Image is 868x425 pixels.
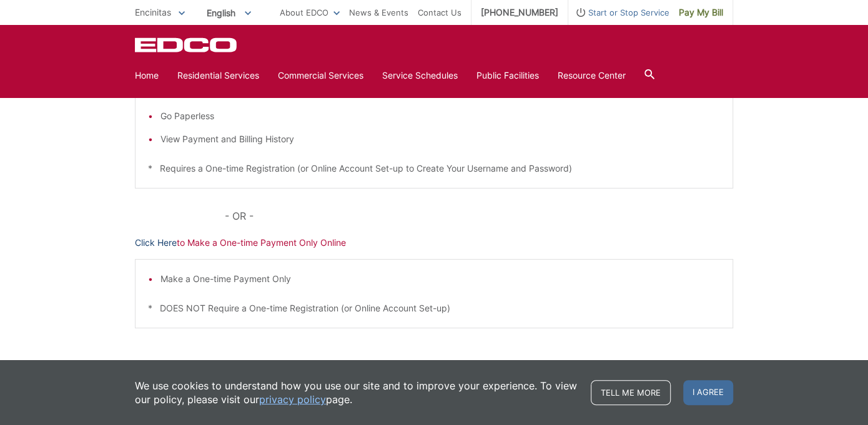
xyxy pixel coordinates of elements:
[591,380,671,405] a: Tell me more
[148,162,720,175] p: * Requires a One-time Registration (or Online Account Set-up to Create Your Username and Password)
[135,379,578,406] p: We use cookies to understand how you use our site and to improve your experience. To view our pol...
[135,69,159,82] a: Home
[160,132,720,146] li: View Payment and Billing History
[197,2,260,23] span: English
[683,380,733,405] span: I agree
[135,236,177,250] a: Click Here
[382,69,458,82] a: Service Schedules
[280,6,340,19] a: About EDCO
[558,69,626,82] a: Resource Center
[160,272,720,286] li: Make a One-time Payment Only
[679,6,723,19] span: Pay My Bill
[135,37,239,52] a: EDCD logo. Return to the homepage.
[135,236,733,250] p: to Make a One-time Payment Only Online
[418,6,461,19] a: Contact Us
[259,393,326,406] a: privacy policy
[177,69,259,82] a: Residential Services
[135,7,171,17] span: Encinitas
[148,301,720,315] p: * DOES NOT Require a One-time Registration (or Online Account Set-up)
[225,207,733,225] p: - OR -
[349,6,408,19] a: News & Events
[160,109,720,123] li: Go Paperless
[278,69,363,82] a: Commercial Services
[476,69,539,82] a: Public Facilities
